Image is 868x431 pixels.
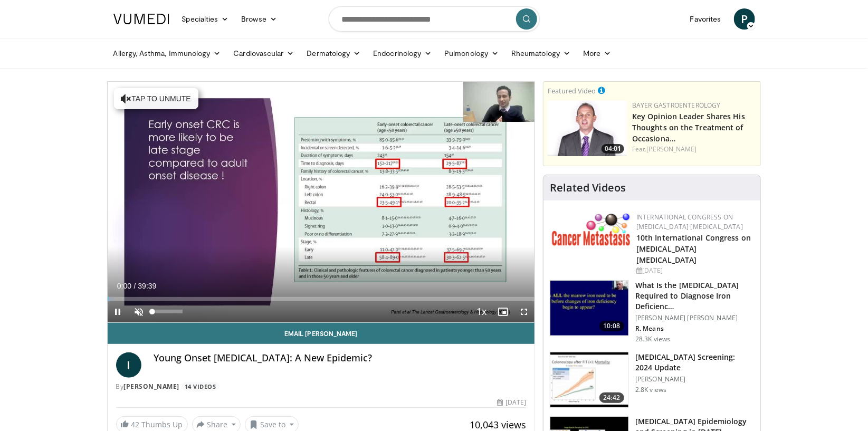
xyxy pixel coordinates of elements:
[632,145,756,154] div: Feat.
[635,324,754,333] p: R. Means
[492,301,513,322] button: Enable picture-in-picture mode
[154,352,527,364] h4: Young Onset [MEDICAL_DATA]: A New Epidemic?
[176,8,235,30] a: Specialties
[367,43,438,64] a: Endocrinology
[636,266,752,275] div: [DATE]
[438,43,505,64] a: Pulmonology
[470,418,526,431] span: 10,043 views
[114,88,198,109] button: Tap to unmute
[550,352,628,407] img: ac114b1b-ca58-43de-a309-898d644626b7.150x105_q85_crop-smart_upscale.jpg
[550,181,626,194] h4: Related Videos
[182,382,220,391] a: 14 Videos
[227,43,300,64] a: Cardiovascular
[635,314,754,322] p: [PERSON_NAME] [PERSON_NAME]
[548,86,596,95] small: Featured Video
[134,282,136,290] span: /
[301,43,367,64] a: Dermatology
[116,352,141,378] a: I
[602,144,624,154] span: 04:01
[505,43,577,64] a: Rheumatology
[632,111,745,143] a: Key Opinion Leader Shares His Thoughts on the Treatment of Occasiona…
[117,282,131,290] span: 0:00
[635,335,670,343] p: 28.3K views
[734,8,755,30] a: P
[636,233,751,265] a: 10th International Congress on [MEDICAL_DATA] [MEDICAL_DATA]
[116,382,527,391] div: By
[577,43,617,64] a: More
[108,301,129,322] button: Pause
[550,352,754,408] a: 24:42 [MEDICAL_DATA] Screening: 2024 Update [PERSON_NAME] 2.8K views
[471,301,492,322] button: Playback Rate
[498,398,526,407] div: [DATE]
[684,8,728,30] a: Favorites
[599,321,625,331] span: 10:08
[235,8,283,30] a: Browse
[550,281,628,336] img: 15adaf35-b496-4260-9f93-ea8e29d3ece7.150x105_q85_crop-smart_upscale.jpg
[138,282,156,290] span: 39:39
[550,280,754,343] a: 10:08 What Is the [MEDICAL_DATA] Required to Diagnose Iron Deficienc… [PERSON_NAME] [PERSON_NAME]...
[113,14,169,24] img: VuMedi Logo
[108,82,535,323] video-js: Video Player
[635,280,754,312] h3: What Is the [MEDICAL_DATA] Required to Diagnose Iron Deficienc…
[152,310,183,313] div: Volume Level
[329,6,540,32] input: Search topics, interventions
[124,382,180,391] a: [PERSON_NAME]
[108,323,535,344] a: Email [PERSON_NAME]
[635,375,754,384] p: [PERSON_NAME]
[107,43,227,64] a: Allergy, Asthma, Immunology
[129,301,150,322] button: Unmute
[548,101,627,156] img: 9828b8df-38ad-4333-b93d-bb657251ca89.png.150x105_q85_crop-smart_upscale.png
[647,145,697,154] a: [PERSON_NAME]
[548,101,627,156] a: 04:01
[636,213,743,231] a: International Congress on [MEDICAL_DATA] [MEDICAL_DATA]
[599,392,625,403] span: 24:42
[635,352,754,373] h3: [MEDICAL_DATA] Screening: 2024 Update
[513,301,535,322] button: Fullscreen
[108,297,535,301] div: Progress Bar
[632,101,721,110] a: Bayer Gastroenterology
[552,213,631,246] img: 6ff8bc22-9509-4454-a4f8-ac79dd3b8976.png.150x105_q85_autocrop_double_scale_upscale_version-0.2.png
[635,386,666,394] p: 2.8K views
[131,419,140,429] span: 42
